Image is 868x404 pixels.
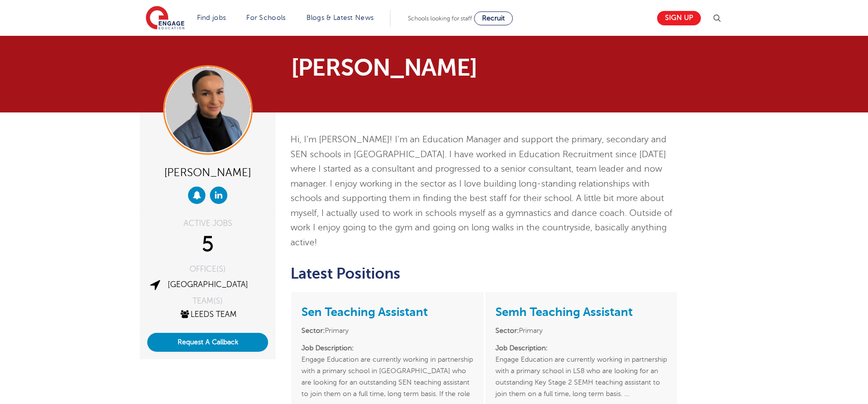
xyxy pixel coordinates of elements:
div: ACTIVE JOBS [147,219,268,227]
strong: Sector: [301,327,325,334]
li: Primary [495,325,667,336]
li: Primary [301,325,473,336]
a: For Schools [246,14,286,21]
button: Request A Callback [147,333,268,352]
strong: Sector: [495,327,519,334]
div: [PERSON_NAME] [147,162,268,182]
a: Blogs & Latest News [306,14,374,21]
a: [GEOGRAPHIC_DATA] [168,280,248,289]
p: Hi, I’m [PERSON_NAME]! I’m an Education Manager and support the primary, secondary and SEN school... [290,132,678,250]
a: Recruit [474,11,513,25]
strong: Job Description: [301,344,354,352]
a: Find jobs [197,14,226,21]
span: Schools looking for staff [408,15,472,22]
a: Sign up [657,11,701,25]
a: Sen Teaching Assistant [301,305,428,319]
h1: [PERSON_NAME] [291,56,527,80]
img: Engage Education [146,6,185,31]
a: Leeds Team [179,310,237,319]
h2: Latest Positions [290,265,678,282]
div: 5 [147,232,268,257]
div: OFFICE(S) [147,265,268,273]
span: Recruit [482,14,505,22]
strong: Job Description: [495,344,548,352]
div: TEAM(S) [147,297,268,305]
a: Semh Teaching Assistant [495,305,633,319]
